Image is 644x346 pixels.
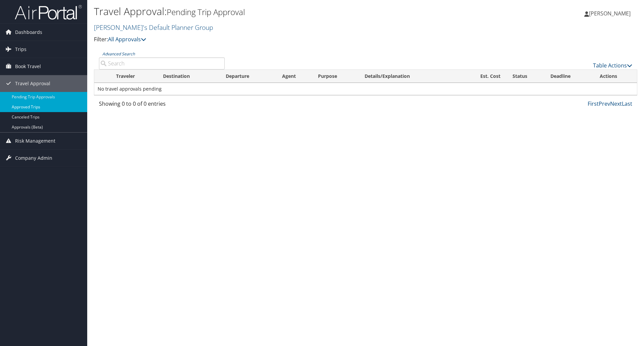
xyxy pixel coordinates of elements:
th: Purpose [312,70,359,83]
small: Pending Trip Approval [167,6,245,17]
span: Dashboards [15,24,42,41]
span: Company Admin [15,150,52,166]
h1: Travel Approval: [94,4,456,18]
th: Departure: activate to sort column ascending [220,70,276,83]
a: Prev [599,100,610,107]
th: Est. Cost: activate to sort column ascending [459,70,506,83]
input: Advanced Search [99,57,225,69]
th: Status: activate to sort column ascending [506,70,544,83]
span: Book Travel [15,58,41,75]
th: Traveler: activate to sort column ascending [110,70,157,83]
a: Next [610,100,622,107]
p: Filter: [94,35,456,44]
a: Last [622,100,632,107]
img: airportal-logo.png [15,4,82,20]
a: Table Actions [593,62,632,69]
a: Advanced Search [102,51,135,57]
th: Agent [276,70,312,83]
span: [PERSON_NAME] [589,10,631,17]
a: [PERSON_NAME] [584,3,637,23]
th: Details/Explanation [359,70,459,83]
th: Destination: activate to sort column ascending [157,70,220,83]
td: No travel approvals pending [94,83,637,95]
th: Deadline: activate to sort column descending [544,70,594,83]
a: [PERSON_NAME]'s Default Planner Group [94,23,215,32]
th: Actions [594,70,637,83]
a: First [588,100,599,107]
a: All Approvals [108,36,146,43]
div: Showing 0 to 0 of 0 entries [99,100,225,111]
span: Risk Management [15,133,55,149]
span: Travel Approval [15,75,50,92]
span: Trips [15,41,26,58]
